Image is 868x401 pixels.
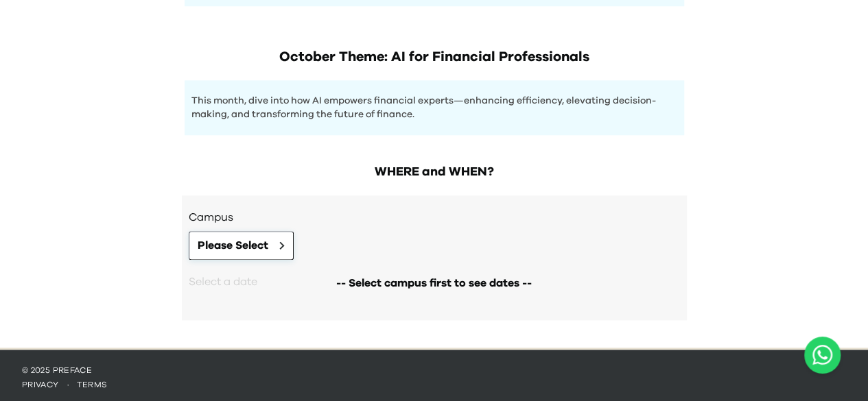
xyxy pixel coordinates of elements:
span: -- Select campus first to see dates -- [336,275,532,291]
a: Chat with us on WhatsApp [804,337,841,374]
button: Open WhatsApp chat [804,337,841,374]
h2: WHERE and WHEN? [182,162,687,182]
h3: Campus [189,209,680,226]
p: This month, dive into how AI empowers financial experts—enhancing efficiency, elevating decision-... [191,94,677,121]
h1: October Theme: AI for Financial Professionals [185,47,684,66]
p: © 2025 Preface [22,365,846,376]
span: Please Select [198,237,268,254]
a: privacy [22,380,59,389]
button: Please Select [189,231,294,260]
span: · [59,380,77,389]
a: terms [77,380,108,389]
